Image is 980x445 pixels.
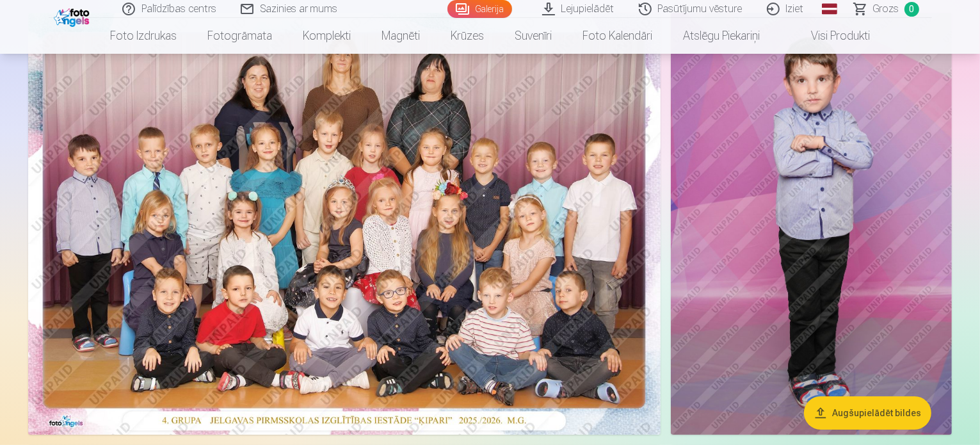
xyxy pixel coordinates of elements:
a: Foto kalendāri [567,18,668,54]
a: Magnēti [366,18,435,54]
img: /fa1 [54,5,93,27]
a: Foto izdrukas [95,18,192,54]
a: Krūzes [435,18,499,54]
a: Atslēgu piekariņi [668,18,775,54]
a: Fotogrāmata [192,18,287,54]
a: Komplekti [287,18,366,54]
span: Grozs [873,1,899,17]
a: Suvenīri [499,18,567,54]
a: Visi produkti [775,18,885,54]
span: 0 [904,2,919,17]
button: Augšupielādēt bildes [804,396,931,430]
